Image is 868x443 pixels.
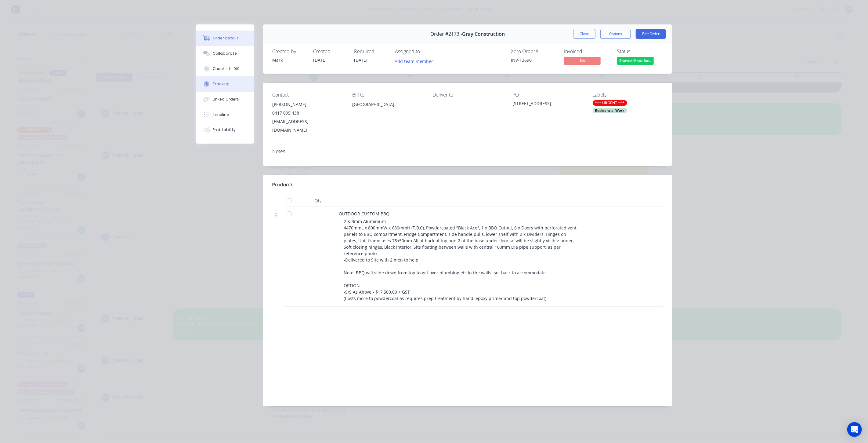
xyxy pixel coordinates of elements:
button: Edit Order [636,29,666,39]
button: Collaborate [196,46,254,61]
div: [PERSON_NAME] [272,100,342,109]
div: PO [512,92,583,98]
div: Timeline [213,112,229,117]
div: Qty [300,195,336,207]
div: Created by [272,49,306,54]
div: Notes [272,148,663,154]
button: Checklists 0/0 [196,61,254,76]
div: [GEOGRAPHIC_DATA], [352,100,422,120]
div: Mark [272,57,306,63]
div: Created [313,49,347,54]
div: Labels [593,92,663,98]
div: Required [354,49,388,54]
div: Open Intercom Messenger [847,422,862,437]
div: Residential Work [593,108,627,113]
div: [PERSON_NAME]0417 095 438[EMAIL_ADDRESS][DOMAIN_NAME] [272,100,342,134]
div: [EMAIL_ADDRESS][DOMAIN_NAME] [272,117,342,134]
button: Timeline [196,107,254,122]
div: Profitability [213,127,236,133]
span: OUTDOOR CUSTOM BBQ [339,211,389,217]
div: Deliver to [432,92,503,98]
div: Tracking [213,81,230,87]
div: Linked Orders [213,97,239,102]
button: Add team member [392,57,436,65]
button: Profitability [196,122,254,137]
button: Linked Orders [196,92,254,107]
div: Contact [272,92,342,98]
button: Add team member [395,57,436,65]
button: Close [573,29,595,39]
span: 1 [317,211,319,217]
button: Tracking [196,76,254,92]
span: Started Manufac... [617,57,654,64]
div: [STREET_ADDRESS] [512,100,583,109]
div: Products [272,181,294,189]
div: Status [617,49,663,54]
div: Xero Order # [511,49,557,54]
div: Assigned to [395,49,456,54]
div: Checklists 0/0 [213,66,240,71]
span: 2 & 3mm Aluminium 4470mmL x 800mmW x 680mmH (T.B.C), Powdercoated "Black Ace", 1 x BBQ Cutout, 6 ... [344,218,578,301]
div: 0417 095 438 [272,109,342,117]
div: [GEOGRAPHIC_DATA], [352,100,422,109]
div: Bill to [352,92,422,98]
span: Order #2173 - [430,31,462,37]
div: Invoiced [564,49,610,54]
span: [DATE] [354,57,367,63]
div: INV-13690 [511,57,557,63]
button: Started Manufac... [617,57,654,66]
button: Options [600,29,631,39]
span: [DATE] [313,57,327,63]
span: No [564,57,601,64]
button: Order details [196,31,254,46]
div: Order details [213,35,239,41]
div: Collaborate [213,51,237,56]
span: Gray Construction [462,31,505,37]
